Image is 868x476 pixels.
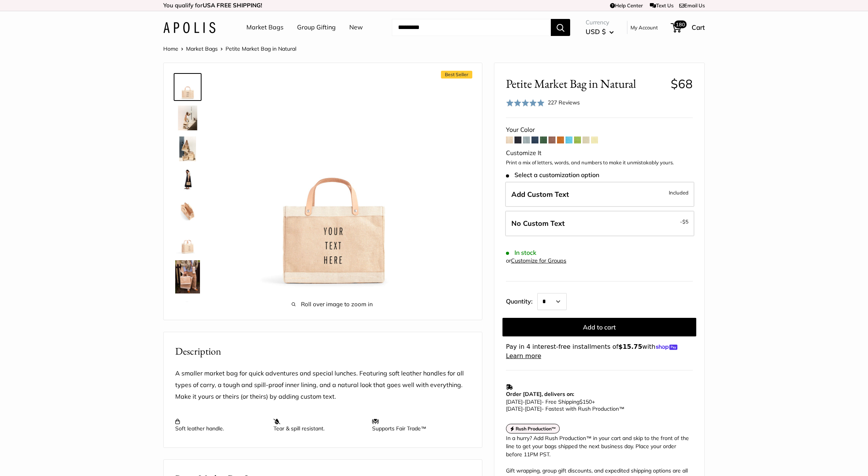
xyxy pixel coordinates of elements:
img: Petite Market Bag in Natural [175,229,200,254]
span: Best Seller [441,71,472,78]
h2: Description [175,344,470,359]
a: description_Effortless style that elevates every moment [174,104,202,132]
a: Market Bags [246,22,284,33]
button: Search [551,19,570,36]
p: Soft leather handle. [175,418,266,432]
span: $150 [579,398,592,405]
a: Email Us [679,2,705,9]
nav: Breadcrumb [163,44,296,54]
a: Help Center [610,2,643,9]
span: Cart [692,23,705,31]
button: Add to cart [502,318,696,336]
a: Petite Market Bag in Natural [174,259,202,295]
img: Petite Market Bag in Natural [175,260,200,293]
a: description_The Original Market bag in its 4 native styles [174,135,202,163]
p: Print a mix of letters, words, and numbers to make it unmistakably yours. [506,159,693,167]
span: USD $ [586,27,606,36]
a: New [349,22,363,33]
span: - [523,405,525,412]
span: - [523,398,525,405]
img: Petite Market Bag in Natural [175,75,200,99]
span: 180 [674,20,687,28]
span: - [680,217,689,226]
span: - Fastest with Rush Production™ [506,405,624,412]
img: description_The Original Market bag in its 4 native styles [175,136,200,161]
label: Quantity: [506,291,537,310]
label: Add Custom Text [505,182,694,207]
a: description_Spacious inner area with room for everything. [174,197,202,225]
a: Text Us [650,2,673,9]
span: [DATE] [506,398,523,405]
span: Add Custom Text [511,190,569,199]
img: Petite Market Bag in Natural [175,300,200,324]
span: [DATE] [506,405,523,412]
div: or [506,256,566,266]
img: Apolis [163,22,215,33]
a: Petite Market Bag in Natural [174,298,202,326]
span: Petite Market Bag in Natural [226,45,296,52]
span: Select a customization option [506,171,599,179]
span: [DATE] [525,398,542,405]
label: Leave Blank [505,211,694,236]
span: Included [669,188,689,197]
a: Petite Market Bag in Natural [174,166,202,194]
img: description_Spacious inner area with room for everything. [175,198,200,223]
p: - Free Shipping + [506,398,689,412]
p: Supports Fair Trade™ [372,418,463,432]
div: Customize It [506,147,693,159]
img: Petite Market Bag in Natural [226,75,439,288]
a: My Account [630,23,658,32]
a: Home [163,45,178,52]
span: $68 [671,76,693,91]
div: Your Color [506,124,693,136]
span: Currency [586,17,614,28]
button: USD $ [586,26,614,38]
a: Petite Market Bag in Natural [174,73,202,101]
input: Search... [392,19,551,36]
a: 180 Cart [672,21,705,34]
span: $5 [682,218,689,225]
strong: USA FREE SHIPPING! [203,2,262,9]
p: A smaller market bag for quick adventures and special lunches. Featuring soft leather handles for... [175,368,470,403]
a: Group Gifting [297,22,336,33]
strong: Order [DATE], delivers on: [506,391,574,398]
a: Market Bags [186,45,218,52]
a: Petite Market Bag in Natural [174,228,202,256]
img: Petite Market Bag in Natural [175,167,200,192]
span: Roll over image to zoom in [226,299,439,310]
a: Customize for Groups [511,257,566,264]
span: Petite Market Bag in Natural [506,77,665,91]
span: No Custom Text [511,219,565,228]
span: [DATE] [525,405,542,412]
span: In stock [506,249,537,256]
img: description_Effortless style that elevates every moment [175,106,200,130]
span: 227 Reviews [548,99,580,106]
p: Tear & spill resistant. [273,418,364,432]
strong: Rush Production™ [516,426,556,432]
